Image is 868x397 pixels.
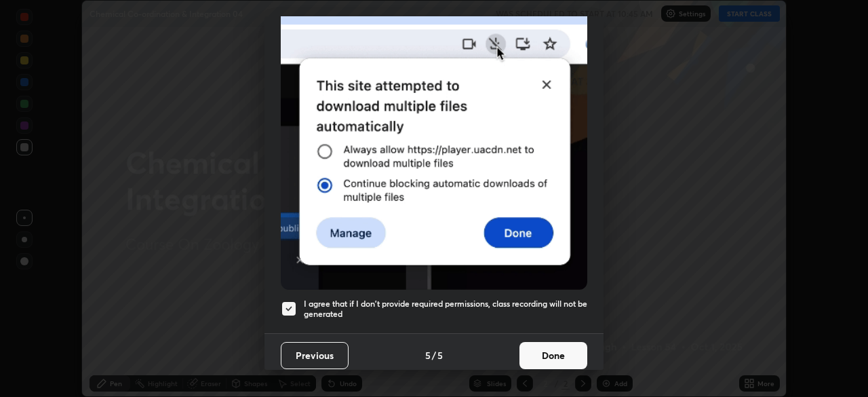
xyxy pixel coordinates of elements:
h4: 5 [425,348,431,362]
button: Previous [281,342,349,369]
h5: I agree that if I don't provide required permissions, class recording will not be generated [304,299,587,320]
h4: / [432,348,436,362]
button: Done [519,342,587,369]
h4: 5 [437,348,443,362]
